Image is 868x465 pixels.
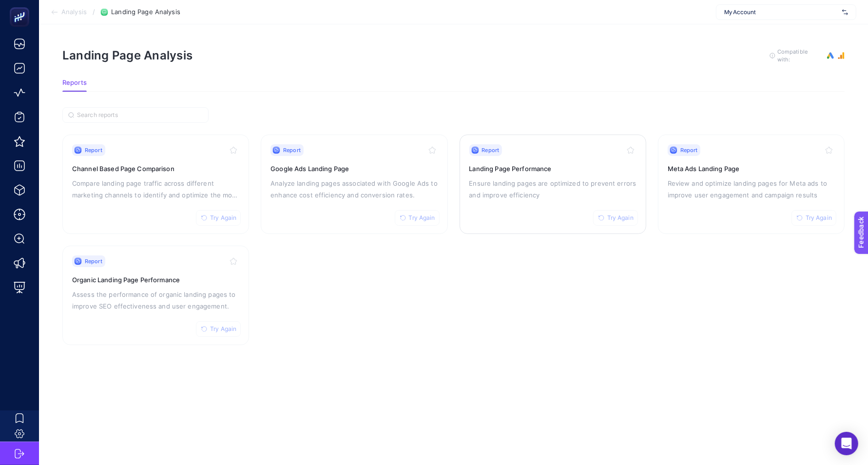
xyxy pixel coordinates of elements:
h3: Meta Ads Landing Page [668,164,835,174]
span: Compatible with: [777,48,821,63]
h1: Landing Page Analysis [62,48,193,62]
p: Review and optimize landing pages for Meta ads to improve user engagement and campaign results [668,177,835,201]
a: ReportTry AgainOrganic Landing Page PerformanceAssess the performance of organic landing pages to... [62,246,249,345]
span: Reports [62,79,87,87]
span: Try Again [806,214,832,222]
span: Try Again [607,214,634,222]
button: Try Again [196,321,241,337]
img: svg%3e [842,7,848,17]
a: ReportTry AgainMeta Ads Landing PageReview and optimize landing pages for Meta ads to improve use... [658,135,845,234]
h3: Channel Based Page Comparison [72,164,239,174]
button: Try Again [593,210,638,226]
span: Try Again [210,325,236,333]
span: Report [85,257,102,265]
p: Compare landing page traffic across different marketing channels to identify and optimize the mos... [72,177,239,201]
span: My Account [724,8,838,16]
p: Assess the performance of organic landing pages to improve SEO effectiveness and user engagement. [72,289,239,312]
span: / [93,8,95,16]
button: Try Again [395,210,440,226]
span: Report [680,146,698,154]
a: ReportTry AgainGoogle Ads Landing PageAnalyze landing pages associated with Google Ads to enhance... [261,135,447,234]
h3: Organic Landing Page Performance [72,275,239,285]
span: Report [283,146,301,154]
span: Feedback [6,3,37,11]
input: Search [77,112,203,119]
h3: Landing Page Performance [469,164,637,174]
div: Open Intercom Messenger [835,432,858,455]
span: Try Again [210,214,236,222]
button: Try Again [196,210,241,226]
span: Report [482,146,500,154]
a: ReportTry AgainChannel Based Page ComparisonCompare landing page traffic across different marketi... [62,135,249,234]
a: ReportTry AgainLanding Page PerformanceEnsure landing pages are optimized to prevent errors and i... [460,135,646,234]
span: Report [85,146,102,154]
button: Reports [62,79,87,92]
h3: Google Ads Landing Page [270,164,438,174]
span: Try Again [409,214,435,222]
span: Analysis [61,8,87,16]
span: Landing Page Analysis [111,8,180,16]
p: Analyze landing pages associated with Google Ads to enhance cost efficiency and conversion rates. [270,177,438,201]
button: Try Again [791,210,836,226]
p: Ensure landing pages are optimized to prevent errors and improve efficiency [469,177,637,201]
